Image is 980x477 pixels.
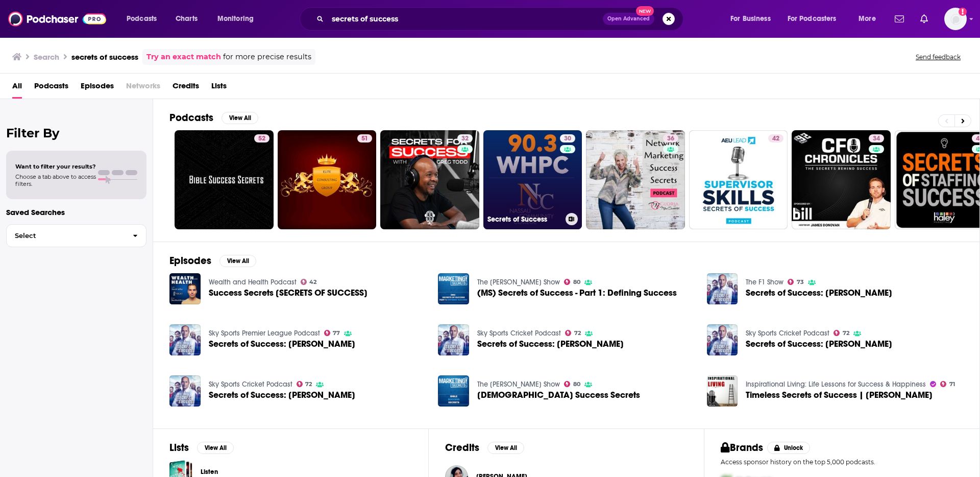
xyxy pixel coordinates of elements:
span: For Business [730,12,771,26]
span: 51 [361,134,368,144]
span: More [859,12,876,26]
span: Open Advanced [607,16,650,21]
img: Timeless Secrets of Success | Frederick Douglass [707,375,738,407]
a: Credits [173,78,199,99]
span: 36 [667,134,674,144]
button: View All [487,442,524,454]
span: 72 [843,331,849,336]
h3: secrets of success [71,52,138,62]
button: open menu [119,11,170,27]
a: The Russell Brunson Show [477,278,560,287]
a: CreditsView All [445,441,524,454]
a: Wealth and Health Podcast [209,278,297,287]
button: Send feedback [913,53,964,61]
a: Secrets of Success: Robert Saleh [746,340,892,348]
a: 42 [301,279,317,285]
img: Secrets of Success: Jurgen Klopp [438,324,469,355]
span: Secrets of Success: [PERSON_NAME] [477,340,624,348]
span: Charts [176,12,198,26]
a: Secrets of Success: Jurgen Klopp [477,340,624,348]
h2: Brands [721,441,763,454]
span: 71 [949,382,955,387]
button: Unlock [767,442,811,454]
a: 30Secrets of Success [483,130,582,229]
h2: Lists [169,441,189,454]
span: Secrets of Success: [PERSON_NAME] [209,391,355,399]
a: 34 [792,130,891,229]
a: 30 [560,134,575,142]
a: 51 [278,130,377,229]
button: View All [197,442,234,454]
a: Success Secrets [SECRETS OF SUCCESS] [209,289,367,297]
img: (MS) Secrets of Success - Part 1: Defining Success [438,273,469,304]
input: Search podcasts, credits, & more... [328,11,603,27]
a: Sky Sports Cricket Podcast [209,380,292,389]
span: 34 [873,134,880,144]
span: For Podcasters [788,12,837,26]
button: Select [6,224,146,247]
a: 77 [324,330,340,336]
button: open menu [210,11,267,27]
a: PodcastsView All [169,111,258,124]
a: 34 [869,134,884,142]
span: 42 [772,134,779,144]
a: The Russell Brunson Show [477,380,560,389]
a: Podcasts [34,78,68,99]
button: View All [222,112,258,124]
span: [DEMOGRAPHIC_DATA] Success Secrets [477,391,640,399]
a: Sky Sports Premier League Podcast [209,329,320,338]
a: Show notifications dropdown [916,10,932,28]
a: Inspirational Living: Life Lessons for Success & Happiness [746,380,926,389]
img: Success Secrets [SECRETS OF SUCCESS] [169,273,201,304]
button: Show profile menu [944,8,967,30]
a: Sky Sports Cricket Podcast [746,329,829,338]
span: 32 [461,134,469,144]
h3: Search [34,52,59,62]
span: Secrets of Success: [PERSON_NAME] [746,340,892,348]
span: 77 [333,331,340,336]
span: 72 [305,382,312,387]
img: Secrets of Success: Robert Saleh [707,324,738,355]
a: Timeless Secrets of Success | Frederick Douglass [746,391,933,399]
a: Secrets of Success: Jurgen Klopp [209,340,355,348]
a: 80 [564,279,580,285]
a: 73 [788,279,804,285]
h2: Credits [445,441,479,454]
a: (MS) Secrets of Success - Part 1: Defining Success [477,289,677,297]
a: 52 [254,134,269,142]
span: Timeless Secrets of Success | [PERSON_NAME] [746,391,933,399]
a: EpisodesView All [169,254,256,267]
a: 72 [834,330,849,336]
a: Secrets of Success: Jurgen Klopp [169,324,201,355]
img: User Profile [944,8,967,30]
span: 30 [564,134,571,144]
button: View All [219,255,256,267]
span: for more precise results [223,51,311,63]
a: Secrets of Success: Paul McGinley [209,391,355,399]
a: Secrets of Success: Christian Horner [707,273,738,304]
img: Secrets of Success: Paul McGinley [169,375,201,407]
a: Charts [169,11,204,27]
a: Bible Success Secrets [477,391,640,399]
img: Bible Success Secrets [438,375,469,407]
button: open menu [851,11,889,27]
a: ListsView All [169,441,234,454]
span: Select [7,232,125,239]
a: 51 [357,134,372,142]
span: Logged in as lkingsley [944,8,967,30]
span: Secrets of Success: [PERSON_NAME] [746,289,892,297]
p: Saved Searches [6,207,146,217]
img: Podchaser - Follow, Share and Rate Podcasts [8,9,106,29]
a: 42 [689,130,788,229]
a: All [12,78,22,99]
